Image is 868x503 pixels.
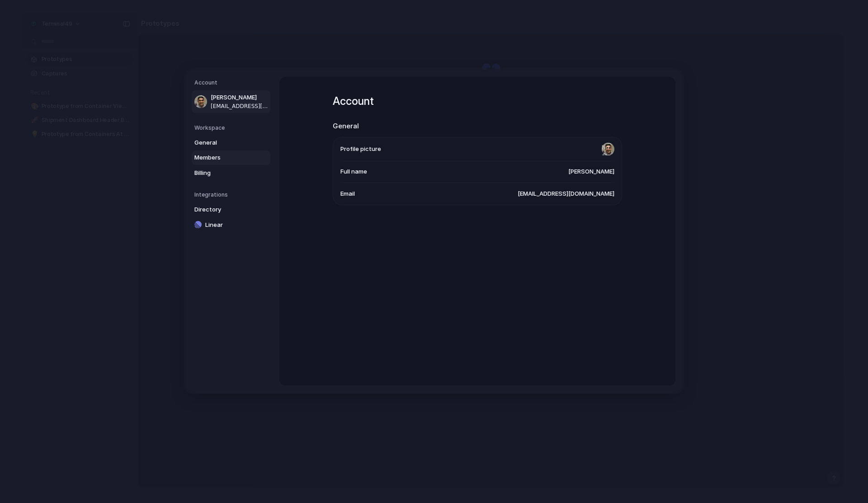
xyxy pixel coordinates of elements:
span: General [194,138,252,147]
span: Billing [194,169,252,178]
a: Billing [192,166,270,180]
a: Directory [192,202,270,217]
h5: Account [194,79,270,87]
span: Members [194,153,252,162]
span: [EMAIL_ADDRESS][DOMAIN_NAME] [518,189,614,198]
span: Profile picture [340,145,381,154]
span: [PERSON_NAME] [211,93,269,102]
h5: Integrations [194,191,270,199]
span: Directory [194,205,252,214]
span: [PERSON_NAME] [568,168,614,177]
a: [PERSON_NAME][EMAIL_ADDRESS][DOMAIN_NAME] [192,90,270,113]
h2: General [333,121,622,132]
span: Email [340,189,355,198]
span: [EMAIL_ADDRESS][DOMAIN_NAME] [211,102,269,110]
span: Full name [340,168,367,177]
a: Members [192,150,270,165]
h5: Workspace [194,124,270,132]
span: Linear [205,221,263,230]
a: Linear [192,218,270,232]
a: General [192,136,270,150]
h1: Account [333,93,622,109]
